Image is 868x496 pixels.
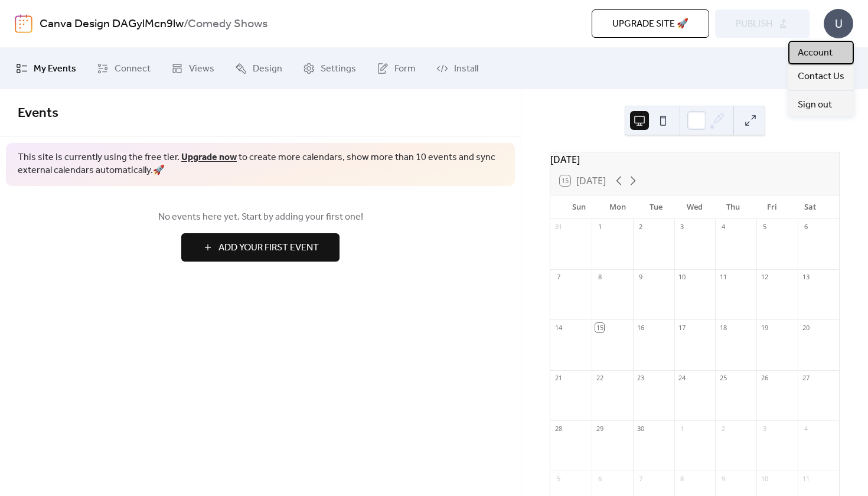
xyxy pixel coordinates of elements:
[760,374,769,383] div: 26
[678,424,687,433] div: 1
[554,374,563,383] div: 21
[801,474,810,483] div: 11
[18,210,503,224] span: No events here yet. Start by adding your first one!
[394,62,416,76] span: Form
[595,474,604,483] div: 6
[760,474,769,483] div: 10
[637,223,645,231] div: 2
[15,14,32,33] img: logo
[181,148,237,167] a: Upgrade now
[791,195,830,219] div: Sat
[598,195,637,219] div: Mon
[719,424,727,433] div: 2
[294,53,365,84] a: Settings
[676,195,714,219] div: Wed
[595,374,604,383] div: 22
[253,62,282,76] span: Design
[18,100,58,126] span: Events
[788,64,854,88] a: Contact Us
[595,323,604,332] div: 15
[188,13,267,35] b: Comedy Shows
[637,273,645,282] div: 9
[760,424,769,433] div: 3
[719,474,727,483] div: 9
[595,273,604,282] div: 8
[678,223,687,231] div: 3
[760,273,769,282] div: 12
[760,323,769,332] div: 19
[801,273,810,282] div: 13
[554,223,563,231] div: 31
[554,323,563,332] div: 14
[719,323,727,332] div: 18
[801,323,810,332] div: 20
[637,424,645,433] div: 30
[637,323,645,332] div: 16
[637,374,645,383] div: 23
[714,195,752,219] div: Thu
[678,374,687,383] div: 24
[678,323,687,332] div: 17
[181,233,340,262] button: Add Your First Event
[7,53,85,84] a: My Events
[560,195,598,219] div: Sun
[612,17,688,31] span: Upgrade site 🚀
[595,424,604,433] div: 29
[719,223,727,231] div: 4
[428,53,487,84] a: Install
[801,424,810,433] div: 4
[678,474,687,483] div: 8
[824,9,853,38] div: U
[788,41,854,64] a: Account
[554,273,563,282] div: 7
[719,374,727,383] div: 25
[18,233,503,262] a: Add Your First Event
[719,273,727,282] div: 11
[162,53,223,84] a: Views
[554,424,563,433] div: 28
[760,223,769,231] div: 5
[321,62,356,76] span: Settings
[801,374,810,383] div: 27
[454,62,478,76] span: Install
[40,13,184,35] a: Canva Design DAGylMcn9lw
[801,223,810,231] div: 6
[798,98,832,112] span: Sign out
[218,241,319,255] span: Add Your First Event
[226,53,291,84] a: Design
[88,53,159,84] a: Connect
[592,9,709,38] button: Upgrade site 🚀
[189,62,214,76] span: Views
[34,62,76,76] span: My Events
[184,13,188,35] b: /
[798,46,833,60] span: Account
[550,152,839,167] div: [DATE]
[637,195,676,219] div: Tue
[752,195,791,219] div: Fri
[637,474,645,483] div: 7
[798,70,844,84] span: Contact Us
[554,474,563,483] div: 5
[678,273,687,282] div: 10
[595,223,604,231] div: 1
[18,151,503,178] span: This site is currently using the free tier. to create more calendars, show more than 10 events an...
[368,53,425,84] a: Form
[115,62,151,76] span: Connect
